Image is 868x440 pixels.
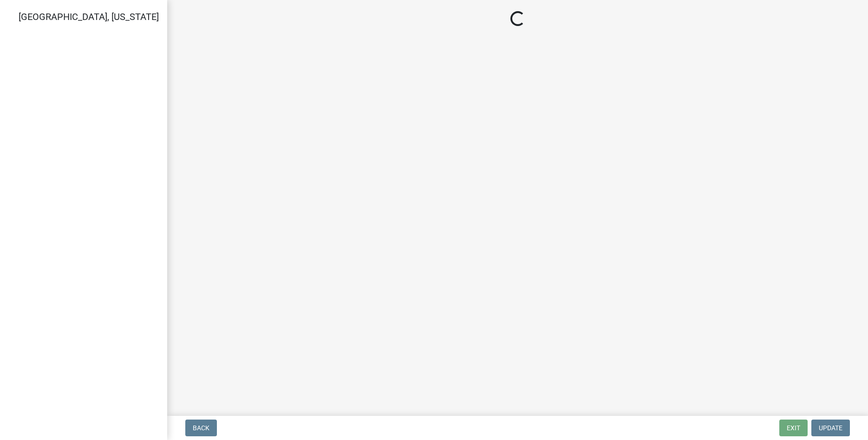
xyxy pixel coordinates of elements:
[819,424,842,432] span: Update
[193,424,209,432] span: Back
[779,420,808,436] button: Exit
[185,420,217,436] button: Back
[811,420,850,436] button: Update
[19,11,159,22] span: [GEOGRAPHIC_DATA], [US_STATE]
